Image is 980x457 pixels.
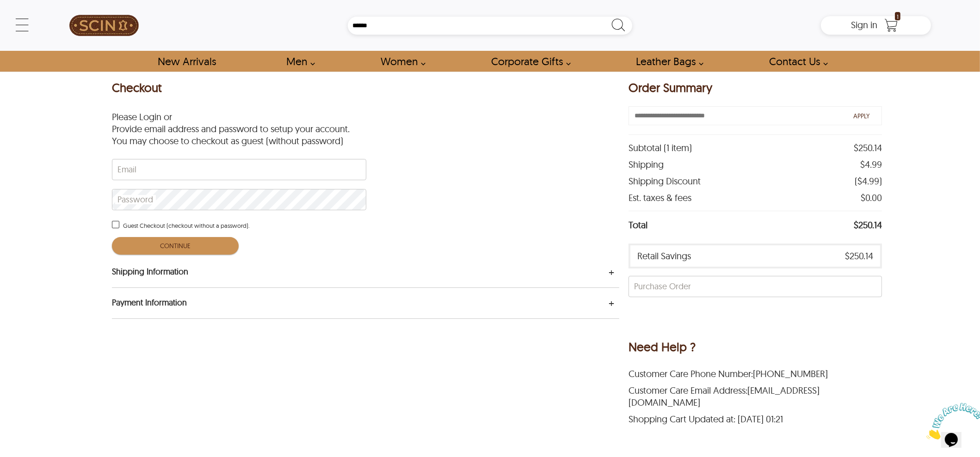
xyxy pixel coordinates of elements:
[753,368,828,379] a: ‪[PHONE_NUMBER]‬
[112,237,239,255] button: CONTINUE
[895,12,900,20] span: 1
[637,250,691,262] span: Retail Savings
[629,384,747,396] span: Customer Care Email Address
[629,244,882,268] div: Retail Savings $250.14
[851,19,877,30] span: Sign in
[629,368,753,379] span: Customer Care Phone Number
[851,22,877,30] a: Sign in
[629,189,882,206] div: Est. taxes & fees $0.00
[629,142,692,154] span: Subtotal ( 1 item )
[481,51,576,72] a: Shop Leather Corporate Gifts
[923,399,980,443] iframe: chat widget
[112,266,188,277] span: Press Enter to Open Shipping Information
[629,216,647,234] span: Total
[112,297,187,309] a: Press Enter to Open Payment Information
[629,340,696,356] div: Need Help ?
[49,5,159,46] a: SCIN
[854,142,882,154] span: $250.14
[629,340,882,361] div: Need Help ?
[629,384,820,408] a: [EMAIL_ADDRESS][DOMAIN_NAME]
[629,211,882,239] div: Total $250.14
[625,51,709,72] a: Shop Leather Bags
[629,81,712,97] div: Order Summary
[629,140,882,156] div: Subtotal 1 item $250.14
[112,111,619,147] p: Please Login or Provide email address and password to setup your account. You may choose to check...
[629,156,882,173] div: Shipping $4.99
[112,221,250,230] label: Guest Checkout (checkout without a password).Checkbox is unchecked.
[112,297,187,308] span: Press Enter to Open Payment Information
[629,158,664,171] span: Shipping
[861,192,882,204] span: $0.00
[112,81,619,102] div: Checkout
[853,112,869,120] span: Apply
[629,411,882,427] div: Shopping Cart Updated at: Oct 11 2025, 01:21
[112,266,188,278] a: Press Enter to Open Shipping Information
[855,175,882,187] span: ( $4.99 )
[69,5,139,46] img: SCIN
[629,173,882,189] div: Shipping Discount $4.99
[882,18,900,32] a: Shopping Cart
[860,158,882,171] span: $4.99
[629,413,783,425] span: Shopping Cart Updated at: [DATE] 01:21
[845,250,873,262] span: $250.14
[276,51,321,72] a: shop men's leather jackets
[629,192,691,204] span: Est. taxes & fees
[629,81,882,102] div: Order Summary
[629,175,701,187] span: Shipping Discount
[854,216,882,234] span: $250.14
[147,51,226,72] a: Shop New Arrivals
[370,51,431,72] a: Shop Women Leather Jackets
[629,308,882,333] iframe: PayPal
[758,51,833,72] a: contact-us
[112,81,162,97] div: Checkout
[4,4,61,40] img: Chat attention grabber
